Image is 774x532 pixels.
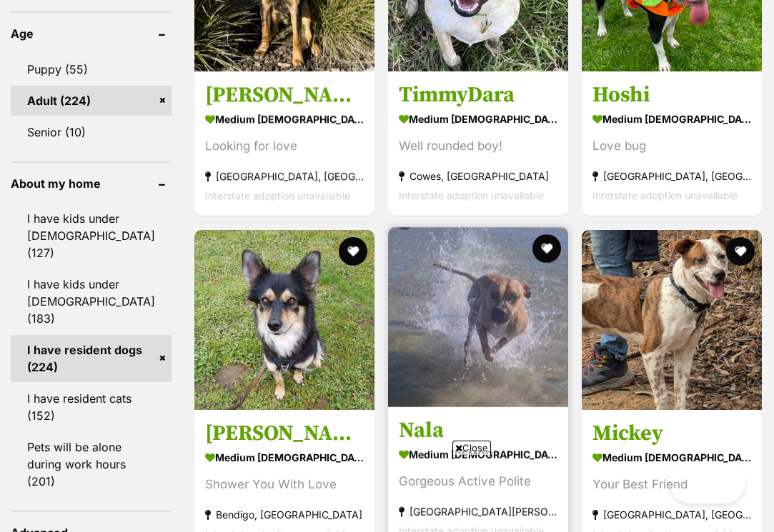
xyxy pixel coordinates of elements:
[205,109,364,130] strong: medium [DEMOGRAPHIC_DATA] Dog
[205,447,364,468] strong: medium [DEMOGRAPHIC_DATA] Dog
[11,269,172,333] a: I have kids under [DEMOGRAPHIC_DATA] (183)
[399,190,544,202] span: Interstate adoption unavailable
[399,167,557,186] strong: Cowes, [GEOGRAPHIC_DATA]
[11,432,172,496] a: Pets will be alone during work hours (201)
[205,167,364,186] strong: [GEOGRAPHIC_DATA], [GEOGRAPHIC_DATA]
[592,109,751,130] strong: medium [DEMOGRAPHIC_DATA] Dog
[205,82,364,109] h3: [PERSON_NAME]
[399,109,557,130] strong: medium [DEMOGRAPHIC_DATA] Dog
[11,383,172,431] a: I have resident cats (152)
[399,417,557,444] h3: Nala
[194,230,374,410] img: Sadie - Siberian Husky x Pomeranian x Rottweiler Dog
[11,117,172,147] a: Senior (10)
[582,230,762,410] img: Mickey - Australian Cattle Dog
[205,420,364,447] h3: [PERSON_NAME]
[11,27,172,40] header: Age
[592,167,751,186] strong: [GEOGRAPHIC_DATA], [GEOGRAPHIC_DATA]
[11,335,172,382] a: I have resident dogs (224)
[592,137,751,156] div: Love bug
[127,461,648,525] iframe: Advertisement
[194,71,374,216] a: [PERSON_NAME] medium [DEMOGRAPHIC_DATA] Dog Looking for love [GEOGRAPHIC_DATA], [GEOGRAPHIC_DATA]...
[592,447,751,468] strong: medium [DEMOGRAPHIC_DATA] Dog
[592,82,751,109] h3: Hoshi
[205,190,350,202] span: Interstate adoption unavailable
[452,441,491,455] span: Close
[670,461,745,503] iframe: Help Scout Beacon - Open
[339,237,367,266] button: favourite
[592,190,738,202] span: Interstate adoption unavailable
[726,237,755,266] button: favourite
[205,137,364,156] div: Looking for love
[532,234,561,263] button: favourite
[388,227,568,407] img: Nala - American Bulldog
[592,505,751,524] strong: [GEOGRAPHIC_DATA], [GEOGRAPHIC_DATA]
[399,137,557,156] div: Well rounded boy!
[11,204,172,268] a: I have kids under [DEMOGRAPHIC_DATA] (127)
[11,54,172,84] a: Puppy (55)
[11,177,172,190] header: About my home
[582,71,762,216] a: Hoshi medium [DEMOGRAPHIC_DATA] Dog Love bug [GEOGRAPHIC_DATA], [GEOGRAPHIC_DATA] Interstate adop...
[388,71,568,216] a: TimmyDara medium [DEMOGRAPHIC_DATA] Dog Well rounded boy! Cowes, [GEOGRAPHIC_DATA] Interstate ado...
[399,82,557,109] h3: TimmyDara
[11,86,172,116] a: Adult (224)
[399,444,557,465] strong: medium [DEMOGRAPHIC_DATA] Dog
[592,420,751,447] h3: Mickey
